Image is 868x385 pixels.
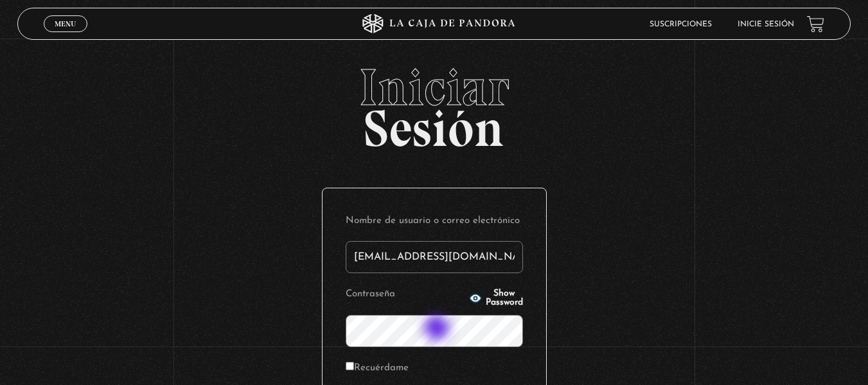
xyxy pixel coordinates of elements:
span: Menu [55,20,76,28]
span: Show Password [486,289,523,307]
a: View your shopping cart [807,15,824,32]
button: Show Password [469,289,523,307]
input: Recuérdame [346,362,354,370]
label: Nombre de usuario o correo electrónico [346,211,523,231]
a: Suscripciones [650,21,712,28]
a: Inicie sesión [738,21,794,28]
label: Recuérdame [346,359,409,379]
h2: Sesión [17,62,851,144]
label: Contraseña [346,285,465,305]
span: Cerrar [50,31,80,40]
span: Iniciar [17,62,851,113]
